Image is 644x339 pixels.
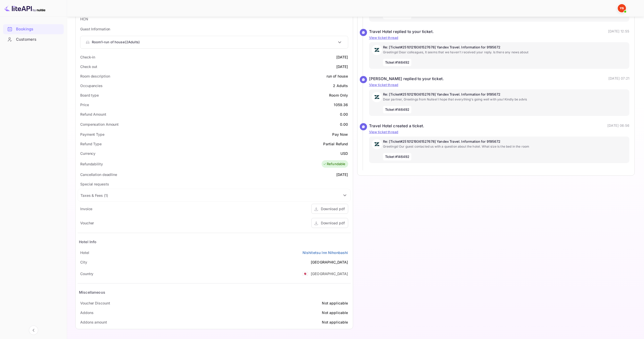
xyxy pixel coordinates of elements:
[383,45,627,50] p: Re: [Ticket#25101219361527678] Yandex Travel. Information for 9195672
[80,36,348,48] div: Room1-run of house(2Adults)
[607,123,629,129] p: [DATE] 06:56
[372,139,382,149] img: AwvSTEc2VUhQAAAAAElFTkSuQmCC
[321,206,345,211] div: Download pdf
[80,102,89,107] div: Price
[3,24,64,34] div: Bookings
[333,83,348,88] div: 2 Adults
[383,92,627,97] p: Re: [Ticket#25101219361527678] Yandex Travel. Information for 9195672
[383,153,412,161] span: Ticket #146492
[322,310,348,315] div: Not applicable
[4,4,45,12] img: LiteAPI logo
[80,26,348,32] p: Guest Information
[372,92,382,102] img: AwvSTEc2VUhQAAAAAElFTkSuQmCC
[322,300,348,306] div: Not applicable
[321,220,345,226] div: Download pdf
[608,29,629,35] p: [DATE] 12:55
[369,35,630,40] p: View ticket thread
[340,151,348,156] div: USD
[383,50,627,55] p: Greetings! Dear colleagues, It seems that we haven't received your reply. Is there any news about
[369,123,425,129] div: Travel Hotel created a ticket.
[303,250,348,255] a: Nishitetsu Inn Nihonbashi
[329,92,348,98] div: Room Only
[322,319,348,325] div: Not applicable
[383,139,627,144] p: Re: [Ticket#25101219361527678] Yandex Travel. Information for 9195672
[340,112,348,117] div: 0.00
[92,40,140,45] p: Room 1 - run of house ( 2 Adults )
[311,271,348,276] div: [GEOGRAPHIC_DATA]
[80,250,89,255] div: Hotel
[336,172,348,177] div: [DATE]
[80,181,109,187] div: Special requests
[80,83,103,88] div: Occupancies
[327,73,348,79] div: run of house
[80,271,93,276] div: Country
[29,326,38,335] button: Collapse navigation
[383,59,412,66] span: Ticket #146492
[608,76,629,82] p: [DATE] 07:21
[80,319,107,325] div: Addons amount
[369,29,434,35] div: Travel Hotel replied to your ticket.
[336,54,348,60] div: [DATE]
[3,35,64,45] div: Customers
[80,122,119,127] div: Compensation Amount
[340,122,348,127] div: 0.00
[80,54,95,60] div: Check-in
[3,35,64,44] a: Customers
[332,132,348,137] div: Pay Now
[78,189,350,201] div: Taxes & Fees (1)
[334,102,348,107] div: 1059.36
[618,4,626,12] img: Yandex Support
[369,76,444,82] div: [PERSON_NAME] replied to your ticket.
[80,141,102,147] div: Refund Type
[79,290,105,295] div: Miscellaneous
[80,92,99,98] div: Board type
[80,73,110,79] div: Room description
[383,97,627,102] p: Dear partner, Greetings from Nuitee! I hope that everything's going well with you! Kindly be advis
[79,239,97,244] div: Hotel Info
[80,220,94,226] div: Voucher
[80,300,110,306] div: Voucher Discount
[311,259,348,265] div: [GEOGRAPHIC_DATA]
[80,259,87,265] div: City
[3,24,64,34] a: Bookings
[80,206,92,211] div: Invoice
[80,172,117,177] div: Cancellation deadline
[80,64,97,69] div: Check out
[16,26,61,32] div: Bookings
[336,64,348,69] div: [DATE]
[80,16,88,22] div: HCN
[383,144,627,149] p: Greetings! Our guest contacted us with a question about the hotel. What size is the bed in the room
[16,37,61,43] div: Customers
[80,193,108,198] div: Taxes & Fees ( 1 )
[80,151,95,156] div: Currency
[80,161,103,167] div: Refundability
[80,310,93,315] div: Addons
[80,132,104,137] div: Payment Type
[383,106,412,114] span: Ticket #146492
[302,269,308,278] span: United States
[323,162,346,167] div: Refundable
[369,130,630,135] p: View ticket thread
[323,141,348,147] div: Partial Refund
[372,45,382,55] img: AwvSTEc2VUhQAAAAAElFTkSuQmCC
[80,112,106,117] div: Refund Amount
[369,82,630,88] p: View ticket thread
